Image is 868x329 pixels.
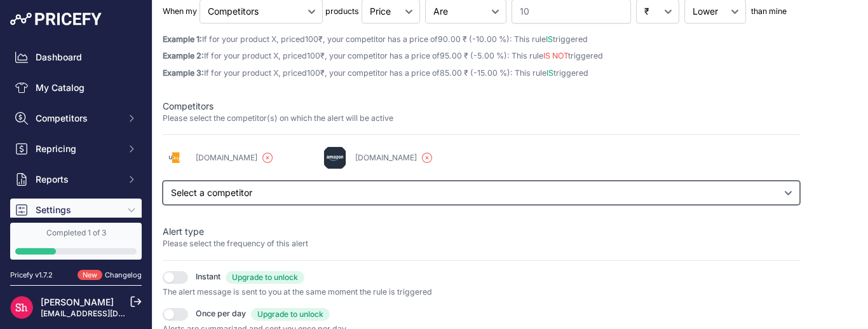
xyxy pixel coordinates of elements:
[163,145,188,171] img: 0
[78,270,102,281] span: New
[10,168,142,191] button: Reports
[41,309,173,318] a: [EMAIL_ADDRESS][DOMAIN_NAME]
[163,225,800,238] p: Alert type
[163,50,800,62] p: If for your product X, priced ₹, your competitor has a price of : This rule triggered
[226,271,304,284] span: Upgrade to unlock
[10,76,142,99] a: My Catalog
[163,51,204,60] strong: Example 2:
[196,271,220,284] span: Instant
[41,297,114,307] a: [PERSON_NAME]
[438,34,510,44] span: 90.00 ₹ (-10.00 %)
[305,34,318,44] span: 100
[10,13,102,25] img: Pricefy Logo
[10,199,142,221] button: Settings
[546,68,553,78] span: IS
[36,173,119,186] span: Reports
[543,51,568,60] span: IS NOT
[163,67,800,80] p: If for your product X, priced ₹, your competitor has a price of : This rule triggered
[10,137,142,160] button: Repricing
[105,270,142,279] a: Changelog
[10,270,53,281] div: Pricefy v1.7.2
[355,153,417,163] p: [DOMAIN_NAME]
[163,238,800,250] p: Please select the frequency of this alert
[325,6,359,18] p: products
[163,6,197,18] p: When my
[36,143,119,155] span: Repricing
[10,223,142,260] a: Completed 1 of 3
[546,34,553,44] span: IS
[10,107,142,130] button: Competitors
[163,100,800,113] p: Competitors
[163,113,800,125] p: Please select the competitor(s) on which the alert will be active
[196,153,257,163] p: [DOMAIN_NAME]
[163,34,800,46] p: If for your product X, priced ₹, your competitor has a price of : This rule triggered
[15,228,137,238] div: Completed 1 of 3
[440,68,510,78] span: 85.00 ₹ (-15.00 %)
[322,145,348,171] img: 1
[36,204,119,216] span: Settings
[163,68,204,78] strong: Example 3:
[307,68,320,78] span: 100
[36,112,119,125] span: Competitors
[307,51,320,60] span: 100
[10,46,142,69] a: Dashboard
[251,308,330,321] span: Upgrade to unlock
[163,34,202,44] strong: Example 1:
[751,6,787,18] p: than mine
[196,308,246,321] span: Once per day
[163,286,800,298] p: The alert message is sent to you at the same moment the rule is triggered
[440,51,507,60] span: 95.00 ₹ (-5.00 %)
